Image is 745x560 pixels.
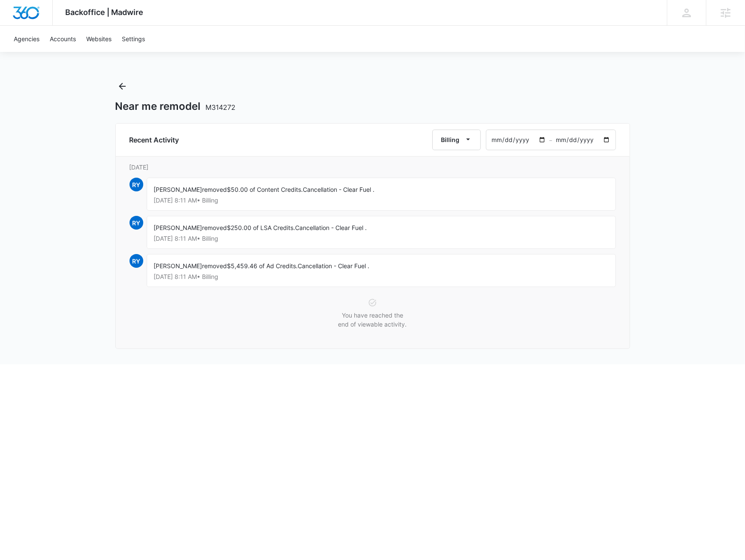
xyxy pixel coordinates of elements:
[115,79,129,93] button: Back
[45,26,81,52] a: Accounts
[154,262,202,269] span: [PERSON_NAME]
[115,100,236,113] h1: Near me remodel
[154,274,609,280] p: [DATE] 8:11 AM • Billing
[81,26,117,52] a: Websites
[296,224,367,231] span: Cancellation - Clear Fuel .
[130,216,143,230] span: RY
[227,186,303,193] span: $50.00 of Content Credits.
[9,26,45,52] a: Agencies
[130,254,143,268] span: RY
[117,26,150,52] a: Settings
[154,224,202,231] span: [PERSON_NAME]
[154,186,202,193] span: [PERSON_NAME]
[337,311,408,329] p: You have reached the end of viewable activity.
[154,197,609,203] p: [DATE] 8:11 AM • Billing
[549,136,552,145] span: –
[202,262,227,269] span: removed
[298,262,370,269] span: Cancellation - Clear Fuel .
[202,186,227,193] span: removed
[303,186,375,193] span: Cancellation - Clear Fuel .
[227,224,296,231] span: $250.00 of LSA Credits.
[432,130,481,150] button: Billing
[206,103,236,112] span: M314272
[66,8,144,17] span: Backoffice | Madwire
[154,236,609,242] p: [DATE] 8:11 AM • Billing
[227,262,298,269] span: $5,459.46 of Ad Credits.
[130,178,143,191] span: RY
[202,224,227,231] span: removed
[130,135,179,145] h6: Recent Activity
[130,163,616,172] p: [DATE]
